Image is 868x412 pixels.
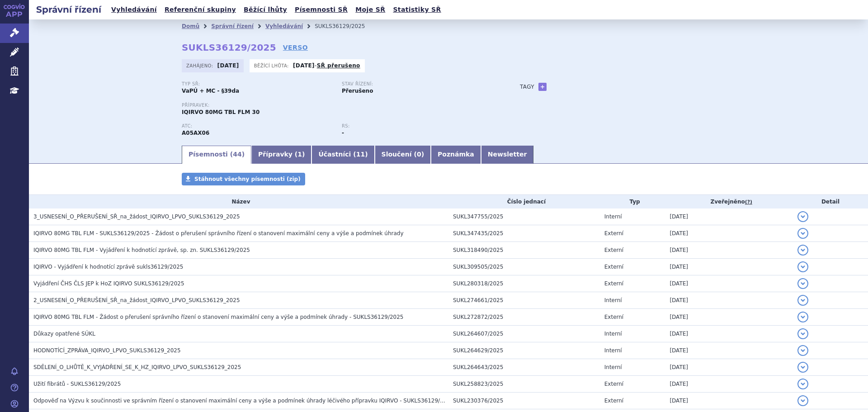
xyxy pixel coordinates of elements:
td: SUKL347755/2025 [448,208,600,225]
span: Interní [604,297,622,303]
button: detail [797,395,808,406]
button: detail [797,312,808,322]
span: IQIRVO 80MG TBL FLM - Žádost o přerušení správního řízení o stanovení maximální ceny a výše a pod... [33,314,404,320]
span: 11 [356,151,365,158]
td: [DATE] [665,376,793,393]
td: SUKL274661/2025 [448,292,600,309]
span: Užití fibrátů - SUKLS36129/2025 [33,381,121,387]
span: IQIRVO 80MG TBL FLM - SUKLS36129/2025 - Žádost o přerušení správního řízení o stanovení maximální... [33,230,404,237]
td: SUKL347435/2025 [448,225,600,242]
button: detail [797,211,808,222]
span: SDĚLENÍ_O_LHŮTĚ_K_VYJÁDŘENÍ_SE_K_HZ_IQIRVO_LPVO_SUKLS36129_2025 [33,364,241,370]
a: Moje SŘ [353,4,388,16]
button: detail [797,228,808,239]
p: - [293,62,360,69]
abbr: (?) [745,199,752,205]
th: Zveřejněno [665,195,793,208]
a: Běžící lhůty [241,4,290,16]
span: 0 [417,151,421,158]
a: SŘ přerušeno [317,62,360,69]
h3: Tagy [520,81,534,92]
a: VERSO [283,43,308,52]
p: RS: [342,123,493,129]
span: 1 [297,151,302,158]
span: Interní [604,213,622,220]
span: Důkazy opatřené SÚKL [33,331,95,337]
td: [DATE] [665,292,793,309]
td: [DATE] [665,242,793,259]
td: [DATE] [665,309,793,326]
a: Písemnosti (44) [182,146,251,164]
button: detail [797,295,808,306]
a: Vyhledávání [265,23,303,29]
h2: Správní řízení [29,3,108,16]
td: [DATE] [665,225,793,242]
button: detail [797,261,808,272]
p: ATC: [182,123,333,129]
span: Externí [604,314,623,320]
button: detail [797,379,808,389]
a: Statistiky SŘ [390,4,443,16]
span: 2_USNESENÍ_O_PŘERUŠENÍ_SŘ_na_žádost_IQIRVO_LPVO_SUKLS36129_2025 [33,297,240,303]
strong: - [342,130,344,136]
a: Vyhledávání [108,4,160,16]
td: [DATE] [665,326,793,342]
strong: [DATE] [293,62,315,69]
span: IQIRVO 80MG TBL FLM 30 [182,109,259,115]
a: Přípravky (1) [251,146,311,164]
strong: Přerušeno [342,88,373,94]
td: SUKL264607/2025 [448,326,600,342]
button: detail [797,245,808,256]
button: detail [797,362,808,373]
a: Stáhnout všechny písemnosti (zip) [182,173,305,185]
strong: [DATE] [217,62,239,69]
span: Běžící lhůta: [254,62,291,69]
strong: ELAFIBRANOR [182,130,209,136]
a: Účastníci (11) [311,146,374,164]
td: [DATE] [665,259,793,275]
td: [DATE] [665,359,793,376]
button: detail [797,278,808,289]
td: SUKL258823/2025 [448,376,600,393]
p: Přípravek: [182,103,502,108]
button: detail [797,345,808,356]
a: Domů [182,23,199,29]
a: Sloučení (0) [375,146,431,164]
span: Externí [604,280,623,287]
span: HODNOTÍCÍ_ZPRÁVA_IQIRVO_LPVO_SUKLS36129_2025 [33,347,181,354]
th: Název [29,195,448,208]
td: SUKL272872/2025 [448,309,600,326]
button: detail [797,328,808,339]
strong: VaPÚ + MC - §39da [182,88,239,94]
a: Newsletter [481,146,534,164]
td: [DATE] [665,393,793,409]
a: + [538,83,547,91]
td: [DATE] [665,342,793,359]
strong: SUKLS36129/2025 [182,42,276,53]
span: IQIRVO - Vyjádření k hodnotící zprávě sukls36129/2025 [33,264,183,270]
td: SUKL264629/2025 [448,342,600,359]
a: Písemnosti SŘ [292,4,350,16]
span: Externí [604,398,623,404]
td: SUKL280318/2025 [448,275,600,292]
td: [DATE] [665,275,793,292]
span: Externí [604,230,623,237]
span: Externí [604,381,623,387]
span: 3_USNESENÍ_O_PŘERUŠENÍ_SŘ_na_žádost_IQIRVO_LPVO_SUKLS36129_2025 [33,213,240,220]
span: Interní [604,364,622,370]
span: Externí [604,247,623,253]
th: Číslo jednací [448,195,600,208]
span: Zahájeno: [186,62,215,69]
span: Vyjádření ČHS ČLS JEP k HoZ IQIRVO SUKLS36129/2025 [33,280,184,287]
th: Detail [793,195,868,208]
span: 44 [233,151,241,158]
span: Interní [604,347,622,354]
p: Typ SŘ: [182,81,333,87]
a: Správní řízení [211,23,254,29]
td: [DATE] [665,208,793,225]
a: Referenční skupiny [162,4,239,16]
span: Interní [604,331,622,337]
a: Poznámka [431,146,481,164]
span: Stáhnout všechny písemnosti (zip) [194,176,301,182]
td: SUKL264643/2025 [448,359,600,376]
